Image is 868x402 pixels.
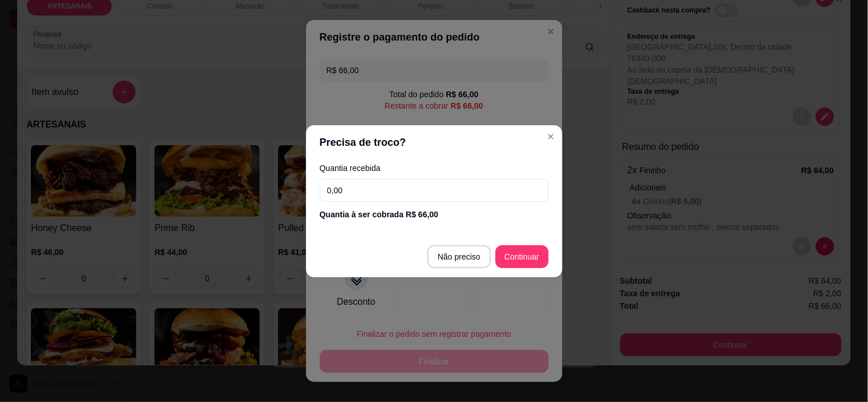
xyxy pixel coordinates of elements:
button: Não preciso [427,245,491,268]
label: Quantia recebida [320,164,549,172]
button: Close [542,128,560,146]
div: Quantia à ser cobrada R$ 66,00 [320,209,549,220]
header: Precisa de troco? [306,125,562,160]
button: Continuar [496,245,549,268]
